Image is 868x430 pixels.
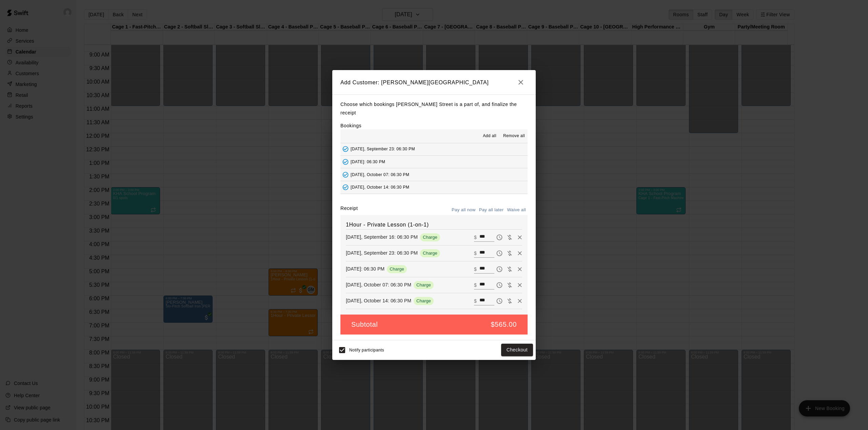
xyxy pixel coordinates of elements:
button: Remove [515,232,525,242]
span: [DATE], October 14: 06:30 PM [351,185,409,190]
span: Pay later [494,250,505,256]
h2: Add Customer: [PERSON_NAME][GEOGRAPHIC_DATA] [332,70,536,94]
button: Pay all later [477,205,506,215]
span: [DATE]: 06:30 PM [351,159,385,164]
button: Remove [515,264,525,274]
span: Charge [387,266,407,272]
span: Pay later [494,282,505,287]
h6: 1Hour - Private Lesson (1-on-1) [346,220,522,229]
p: $ [474,234,477,241]
button: Added - Collect Payment[DATE]: 06:30 PM [340,156,528,168]
button: Remove [515,296,525,306]
p: $ [474,282,477,288]
span: Pay later [494,266,505,272]
button: Added - Collect Payment[DATE], September 23: 06:30 PM [340,143,528,155]
p: Choose which bookings [PERSON_NAME] Street is a part of, and finalize the receipt [340,100,528,117]
button: Add all [479,131,500,142]
button: Waive all [505,205,528,215]
p: $ [474,298,477,304]
span: Waive payment [505,266,515,272]
span: Waive payment [505,298,515,303]
p: [DATE], September 16: 06:30 PM [346,234,418,240]
span: Waive payment [505,250,515,256]
span: Charge [420,235,440,240]
button: Remove [515,280,525,290]
span: Notify participants [349,348,384,352]
button: Added - Collect Payment [340,182,351,192]
p: [DATE], October 07: 06:30 PM [346,281,411,288]
span: Waive payment [505,234,515,240]
p: $ [474,250,477,257]
label: Bookings [340,123,361,128]
button: Added - Collect Payment[DATE], October 14: 06:30 PM [340,181,528,194]
button: Checkout [501,344,533,356]
span: [DATE], October 07: 06:30 PM [351,172,409,177]
button: Remove [515,248,525,258]
span: Pay later [494,298,505,303]
button: Added - Collect Payment [340,144,351,154]
label: Receipt [340,205,358,215]
span: Charge [414,298,434,303]
button: Added - Collect Payment[DATE], October 07: 06:30 PM [340,168,528,181]
span: Pay later [494,234,505,240]
button: Added - Collect Payment [340,157,351,167]
p: [DATE], October 14: 06:30 PM [346,297,411,304]
span: Charge [414,282,434,287]
p: [DATE]: 06:30 PM [346,265,384,272]
button: Pay all now [450,205,477,215]
span: Waive payment [505,282,515,287]
button: Added - Collect Payment [340,170,351,180]
p: $ [474,266,477,273]
h5: Subtotal [351,320,378,329]
span: Remove all [503,133,525,139]
button: Remove all [500,131,528,142]
p: [DATE], September 23: 06:30 PM [346,250,418,256]
span: Charge [420,251,440,256]
span: Add all [483,133,496,139]
h5: $565.00 [491,320,517,329]
span: [DATE], September 23: 06:30 PM [351,147,415,151]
